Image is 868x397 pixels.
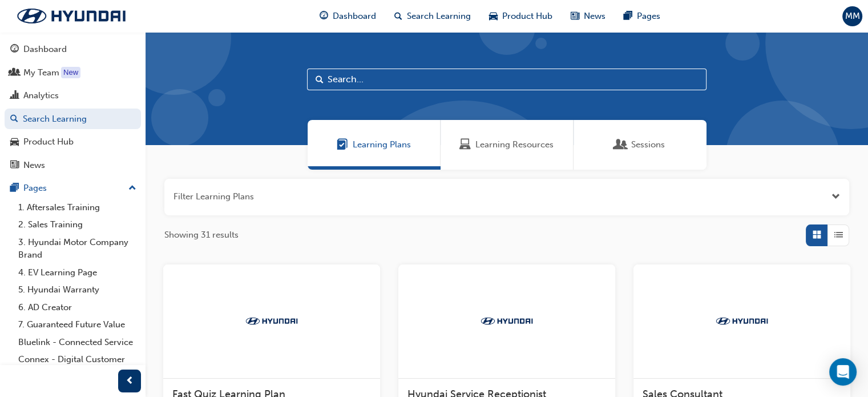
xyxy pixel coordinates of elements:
[23,182,47,195] div: Pages
[834,228,843,242] span: List
[831,190,840,203] button: Open the filter
[813,228,821,242] span: Grid
[502,10,552,23] span: Product Hub
[489,9,498,23] span: car-icon
[5,131,141,153] a: Product Hub
[5,62,141,83] a: My Team
[459,138,471,151] span: Learning Resources
[842,6,862,26] button: MM
[23,159,45,172] div: News
[10,68,19,78] span: people-icon
[126,374,134,388] span: prev-icon
[14,334,141,351] a: Bluelink - Connected Service
[631,138,665,151] span: Sessions
[710,315,773,327] img: Trak
[480,5,562,28] a: car-iconProduct Hub
[14,216,141,234] a: 2. Sales Training
[5,85,141,106] a: Analytics
[584,10,605,23] span: News
[353,138,411,151] span: Learning Plans
[307,69,706,90] input: Search...
[574,120,706,170] a: SessionsSessions
[5,178,141,199] button: Pages
[845,10,860,23] span: MM
[164,228,239,242] span: Showing 31 results
[10,91,19,101] span: chart-icon
[128,181,136,196] span: up-icon
[14,299,141,316] a: 6. AD Creator
[320,9,328,23] span: guage-icon
[310,5,385,28] a: guage-iconDashboard
[333,10,376,23] span: Dashboard
[14,316,141,334] a: 7. Guaranteed Future Value
[337,138,348,151] span: Learning Plans
[14,351,141,381] a: Connex - Digital Customer Experience Management
[5,109,141,130] a: Search Learning
[61,67,80,78] div: Tooltip anchor
[10,161,19,171] span: news-icon
[308,120,441,170] a: Learning PlansLearning Plans
[10,114,18,125] span: search-icon
[10,45,19,55] span: guage-icon
[571,9,579,23] span: news-icon
[23,43,67,56] div: Dashboard
[23,66,59,79] div: My Team
[475,315,538,327] img: Trak
[562,5,615,28] a: news-iconNews
[615,138,627,151] span: Sessions
[10,183,19,194] span: pages-icon
[14,264,141,282] a: 4. EV Learning Page
[624,9,632,23] span: pages-icon
[316,73,324,86] span: Search
[407,10,471,23] span: Search Learning
[5,37,141,178] button: DashboardMy TeamAnalyticsSearch LearningProduct HubNews
[14,234,141,264] a: 3. Hyundai Motor Company Brand
[23,135,74,149] div: Product Hub
[829,358,857,386] div: Open Intercom Messenger
[385,5,480,28] a: search-iconSearch Learning
[615,5,669,28] a: pages-iconPages
[14,199,141,216] a: 1. Aftersales Training
[23,89,59,102] div: Analytics
[5,155,141,176] a: News
[240,315,303,327] img: Trak
[475,138,554,151] span: Learning Resources
[441,120,574,170] a: Learning ResourcesLearning Resources
[6,4,137,28] img: Trak
[10,137,19,147] span: car-icon
[14,281,141,299] a: 5. Hyundai Warranty
[5,39,141,60] a: Dashboard
[394,9,402,23] span: search-icon
[637,10,660,23] span: Pages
